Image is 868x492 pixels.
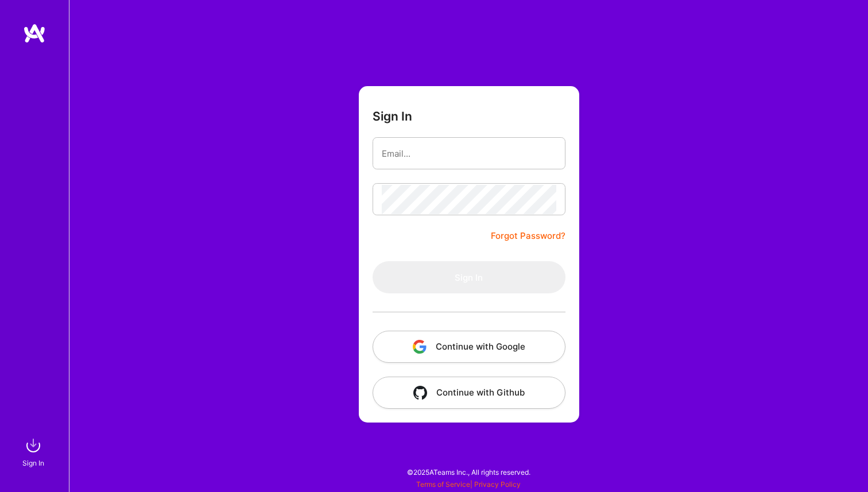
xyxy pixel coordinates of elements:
[416,480,470,489] a: Terms of Service
[22,434,45,457] img: sign in
[373,377,565,409] button: Continue with Github
[413,340,427,354] img: icon
[413,386,427,400] img: icon
[373,261,565,293] button: Sign In
[373,331,565,363] button: Continue with Google
[69,458,868,486] div: © 2025 ATeams Inc., All rights reserved.
[474,480,521,489] a: Privacy Policy
[22,457,44,469] div: Sign In
[382,139,556,168] input: Email...
[23,23,46,44] img: logo
[373,109,412,123] h3: Sign In
[24,434,45,469] a: sign inSign In
[416,480,521,489] span: |
[491,229,565,243] a: Forgot Password?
